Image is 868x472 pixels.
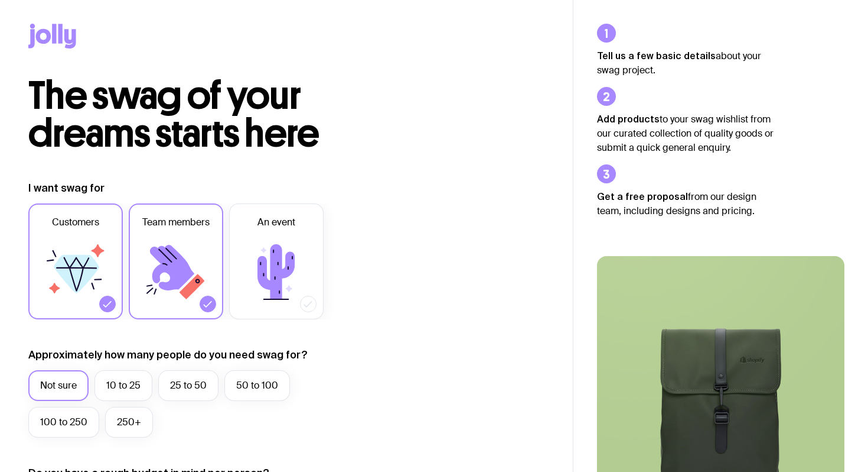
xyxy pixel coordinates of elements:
[597,114,660,124] strong: Add products
[597,189,774,218] p: from our design team, including designs and pricing.
[597,50,716,61] strong: Tell us a few basic details
[142,215,210,229] span: Team members
[28,181,105,195] label: I want swag for
[28,72,319,157] span: The swag of your dreams starts here
[224,370,290,401] label: 50 to 100
[158,370,218,401] label: 25 to 50
[105,407,153,438] label: 250+
[597,191,688,202] strong: Get a free proposal
[28,348,308,362] label: Approximately how many people do you need swag for?
[28,370,89,401] label: Not sure
[94,370,152,401] label: 10 to 25
[597,49,774,77] p: about your swag project.
[597,112,774,155] p: to your swag wishlist from our curated collection of quality goods or submit a quick general enqu...
[52,215,99,229] span: Customers
[28,407,99,438] label: 100 to 250
[257,215,295,229] span: An event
